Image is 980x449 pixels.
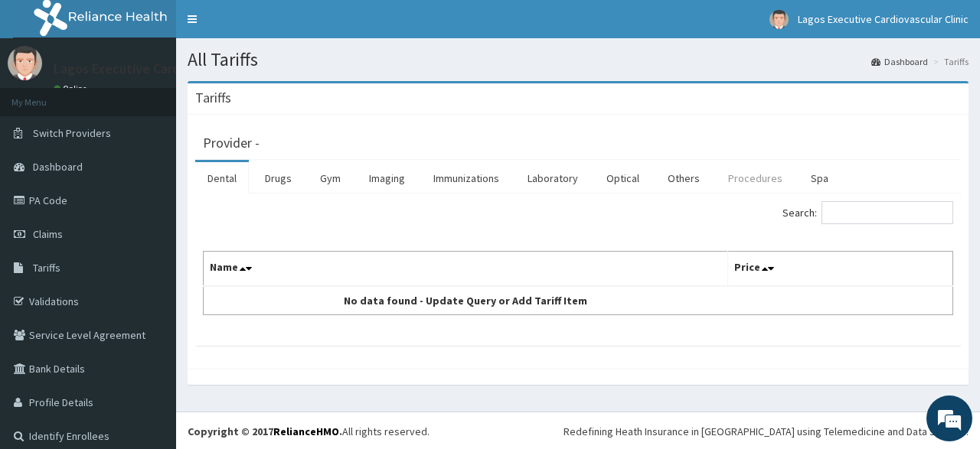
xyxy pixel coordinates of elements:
h3: Provider - [203,136,260,150]
a: Others [655,162,712,194]
a: Procedures [716,162,795,194]
li: Tariffs [929,55,969,68]
a: Spa [799,162,841,194]
span: Lagos Executive Cardiovascular Clinic [798,12,969,26]
span: Tariffs [33,261,60,275]
a: Optical [594,162,652,194]
span: Switch Providers [33,126,111,140]
img: User Image [8,46,42,80]
span: Dashboard [33,160,83,174]
th: Name [204,252,728,287]
div: Redefining Heath Insurance in [GEOGRAPHIC_DATA] using Telemedicine and Data Science! [563,424,969,439]
label: Search: [782,201,953,224]
a: Imaging [357,162,417,194]
img: User Image [769,10,789,29]
th: Price [728,252,953,287]
h1: All Tariffs [188,50,969,70]
input: Search: [822,201,953,224]
td: No data found - Update Query or Add Tariff Item [204,286,728,315]
span: Claims [33,227,63,241]
p: Lagos Executive Cardiovascular Clinic [54,62,275,76]
a: Dashboard [871,55,928,68]
a: Drugs [253,162,304,194]
strong: Copyright © 2017 . [188,425,342,438]
a: Immunizations [421,162,511,194]
a: Laboratory [515,162,590,194]
a: Dental [195,162,249,194]
h3: Tariffs [195,91,231,105]
a: Gym [308,162,353,194]
a: Online [54,83,90,94]
a: RelianceHMO [273,425,339,438]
